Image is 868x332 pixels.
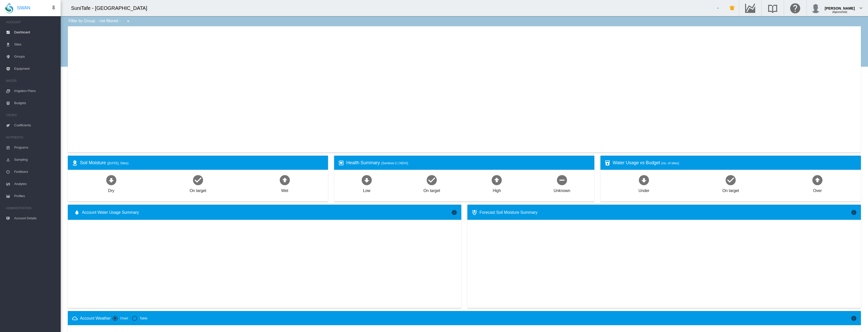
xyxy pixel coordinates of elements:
[14,212,57,224] span: Account Details
[858,5,864,11] md-icon: icon-chevron-down
[108,186,114,194] div: Dry
[17,5,30,11] span: SWAN
[638,174,650,186] md-icon: icon-arrow-down-bold-circle
[14,38,57,51] span: Sites
[14,51,57,63] span: Groups
[279,174,291,186] md-icon: icon-arrow-up-bold-circle
[729,5,735,11] md-icon: icon-bell-ring
[72,160,78,166] md-icon: icon-map-marker-radius
[6,111,57,119] span: CROPS
[192,174,204,186] md-icon: icon-checkbox-marked-circle
[832,11,847,13] span: (Agronomist)
[14,154,57,166] span: Sampling
[346,160,590,166] div: Health Summary
[14,178,57,190] span: Analytes
[14,190,57,202] span: Profiles
[722,186,739,194] div: On target
[65,16,135,26] div: Filter by Group: - not filtered -
[14,141,57,154] span: Programs
[123,16,133,26] button: icon-menu-down
[811,3,821,13] img: profile.jpg
[107,161,128,165] span: ([DATE], Sites)
[14,63,57,75] span: Equipment
[74,209,80,216] md-icon: icon-water
[190,186,206,194] div: On target
[6,204,57,212] span: ADMINISTRATION
[811,174,823,186] md-icon: icon-arrow-up-bold-circle
[813,186,822,194] div: Over
[125,18,131,24] md-icon: icon-menu-down
[423,186,440,194] div: On target
[51,5,57,11] md-icon: icon-pin
[14,85,57,97] span: Irrigation Plans
[480,210,851,215] div: Forecast Soil Moisture Summary
[789,5,801,11] md-icon: Click here for help
[132,316,147,321] md-radio-button: Table
[80,160,324,166] div: Soil Moisture
[381,161,408,165] span: (Sentinel-2 | NDVI)
[361,174,373,186] md-icon: icon-arrow-down-bold-circle
[14,166,57,178] span: Fertilisers
[554,186,570,194] div: Unknown
[613,160,857,166] div: Water Usage vs Budget
[426,174,438,186] md-icon: icon-checkbox-marked-circle
[851,315,857,321] md-icon: icon-information
[338,160,344,166] md-icon: icon-heart-box-outline
[493,186,501,194] div: High
[80,316,111,321] div: Account Weather
[491,174,503,186] md-icon: icon-arrow-up-bold-circle
[638,186,649,194] div: Under
[725,174,737,186] md-icon: icon-checkbox-marked-circle
[604,160,611,166] md-icon: icon-cup-water
[825,4,855,9] div: [PERSON_NAME]
[5,3,13,13] img: SWAN-Landscape-Logo-Colour-drop.png
[6,18,57,26] span: ACCOUNT
[471,209,478,216] md-icon: icon-thermometer-lines
[556,174,568,186] md-icon: icon-minus-circle
[82,210,451,215] span: Account Water Usage Summary
[6,133,57,141] span: NUTRIENTS
[14,119,57,131] span: Coefficients
[105,174,117,186] md-icon: icon-arrow-down-bold-circle
[727,3,737,13] button: icon-bell-ring
[363,186,370,194] div: Low
[14,26,57,38] span: Dashboard
[744,5,756,11] md-icon: Go to the Data Hub
[72,315,78,321] md-icon: icon-weather-cloudy
[451,209,457,216] md-icon: icon-information
[113,316,128,321] md-radio-button: Chart
[6,77,57,85] span: WATER
[661,161,679,165] span: (no. of sites)
[851,209,857,216] md-icon: icon-information
[14,97,57,109] span: Budgets
[281,186,288,194] div: Wet
[767,5,779,11] md-icon: Search the knowledge base
[71,5,152,12] div: SuniTafe - [GEOGRAPHIC_DATA]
